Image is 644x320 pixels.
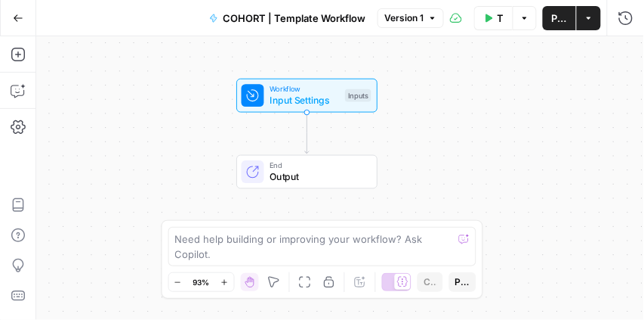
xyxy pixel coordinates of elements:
button: COHORT | Template Workflow [200,6,374,30]
button: Test Data [474,6,513,30]
div: WorkflowInput SettingsInputs [198,79,417,113]
span: Input Settings [270,93,340,107]
span: 93% [193,276,209,288]
span: End [270,160,365,171]
g: Edge from start to end [305,112,310,153]
span: Test Data [498,11,504,26]
button: Publish [543,6,576,30]
div: Inputs [345,89,371,102]
span: Publish [552,11,567,26]
span: Workflow [270,83,340,95]
span: Paste [454,275,470,289]
span: Version 1 [384,11,424,25]
span: Copy [424,275,436,289]
button: Version 1 [377,8,444,28]
button: Paste [448,272,476,292]
span: COHORT | Template Workflow [223,11,365,26]
button: Copy [418,272,442,292]
div: EndOutput [198,155,417,189]
span: Output [270,169,365,184]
